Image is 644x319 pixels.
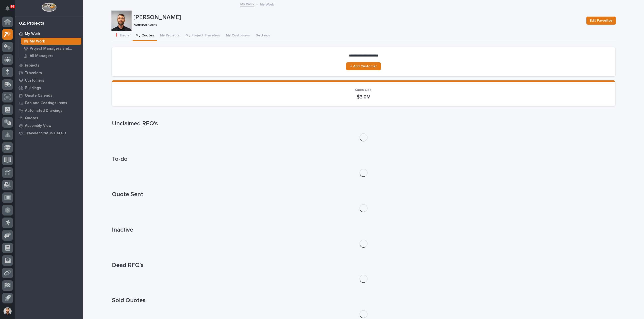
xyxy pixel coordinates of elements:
[111,31,133,41] button: ❗ Errors
[42,3,56,12] img: Workspace Logo
[223,31,253,41] button: My Customers
[112,226,615,234] h1: Inactive
[2,3,13,14] button: Notifications
[25,71,42,75] p: Travelers
[25,93,54,98] p: Onsite Calendar
[25,131,66,136] p: Traveler Status Details
[346,62,381,70] a: + Add Customer
[25,32,40,36] p: My Work
[15,107,83,114] a: Automated Drawings
[30,54,53,58] p: All Managers
[112,262,615,269] h1: Dead RFQ's
[11,5,14,8] p: 93
[112,297,615,304] h1: Sold Quotes
[19,52,83,59] a: All Managers
[157,31,183,41] button: My Projects
[133,31,157,41] button: My Quotes
[355,88,372,92] span: Sales Goal
[260,1,274,7] p: My Work
[6,6,13,14] div: Notifications93
[112,191,615,198] h1: Quote Sent
[112,155,615,163] h1: To-do
[19,45,83,52] a: Project Managers and Engineers
[25,101,67,105] p: Fab and Coatings Items
[350,65,377,68] span: + Add Customer
[30,46,79,51] p: Project Managers and Engineers
[590,18,613,24] span: Edit Favorites
[112,120,615,127] h1: Unclaimed RFQ's
[15,77,83,84] a: Customers
[30,39,45,44] p: My Work
[25,109,62,113] p: Automated Drawings
[25,78,44,83] p: Customers
[25,86,41,90] p: Buildings
[15,62,83,69] a: Projects
[15,84,83,92] a: Buildings
[15,99,83,107] a: Fab and Coatings Items
[118,94,609,100] p: $3.0M
[586,17,616,25] button: Edit Favorites
[134,23,580,27] p: National Sales
[19,38,83,45] a: My Work
[15,69,83,77] a: Travelers
[134,14,582,21] p: [PERSON_NAME]
[25,116,38,121] p: Quotes
[2,306,13,316] button: users-avatar
[15,92,83,99] a: Onsite Calendar
[19,21,44,26] div: 02. Projects
[25,63,39,68] p: Projects
[240,1,254,7] a: My Work
[253,31,273,41] button: Settings
[15,129,83,137] a: Traveler Status Details
[25,124,51,128] p: Assembly View
[15,122,83,129] a: Assembly View
[15,30,83,37] a: My Work
[15,114,83,122] a: Quotes
[183,31,223,41] button: My Project Travelers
